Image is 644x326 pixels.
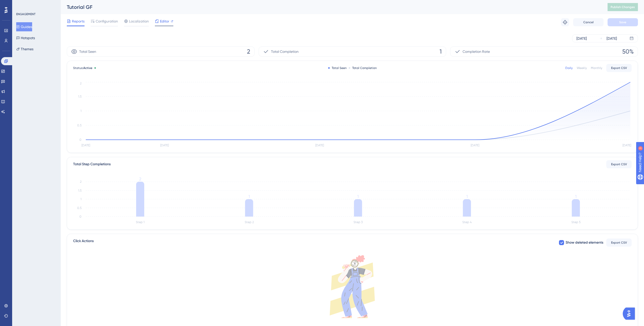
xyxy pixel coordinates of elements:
[73,66,92,70] span: Status:
[576,35,587,41] div: [DATE]
[139,177,141,181] tspan: 2
[73,161,111,167] div: Total Step Completions
[622,144,631,147] tspan: [DATE]
[78,189,81,192] tspan: 1.5
[79,138,81,142] tspan: 0
[78,95,81,98] tspan: 1.5
[83,66,92,70] span: Active
[16,12,35,16] div: ENGAGEMENT
[328,66,347,70] div: Total Seen
[349,66,377,70] div: Total Completion
[12,1,32,7] span: Need Help?
[577,66,587,70] div: Weekly
[611,162,627,166] span: Export CSV
[565,66,573,70] div: Daily
[573,18,604,26] button: Cancel
[611,66,627,70] span: Export CSV
[571,220,580,224] tspan: Step 5
[606,239,632,247] button: Export CSV
[315,144,324,147] tspan: [DATE]
[357,194,359,199] tspan: 1
[611,5,635,9] span: Publish Changes
[72,18,85,24] span: Reports
[271,49,299,55] span: Total Completion
[575,194,576,199] tspan: 1
[80,109,81,113] tspan: 1
[80,197,81,201] tspan: 1
[619,20,626,24] span: Save
[16,22,32,31] button: Guides
[247,48,250,56] span: 2
[440,48,442,56] span: 1
[607,35,617,41] div: [DATE]
[245,220,254,224] tspan: Step 2
[583,20,594,24] span: Cancel
[136,220,144,224] tspan: Step 1
[77,124,81,127] tspan: 0.5
[35,3,37,7] div: 3
[591,66,602,70] div: Monthly
[160,18,169,24] span: Editor
[16,44,33,54] button: Themes
[462,220,472,224] tspan: Step 4
[623,306,638,321] iframe: UserGuiding AI Assistant Launcher
[471,144,479,147] tspan: [DATE]
[16,33,35,42] button: Hotspots
[80,180,81,183] tspan: 2
[96,18,118,24] span: Configuration
[606,64,632,72] button: Export CSV
[160,144,169,147] tspan: [DATE]
[79,215,81,218] tspan: 0
[463,49,490,55] span: Completion Rate
[248,194,250,199] tspan: 1
[81,144,90,147] tspan: [DATE]
[566,240,603,246] span: Show deleted elements
[67,4,595,11] div: Tutorial GF
[79,49,96,55] span: Total Seen
[129,18,149,24] span: Localization
[73,238,94,247] span: Click Actions
[608,18,638,26] button: Save
[466,194,468,199] tspan: 1
[354,220,363,224] tspan: Step 3
[608,3,638,11] button: Publish Changes
[622,48,634,56] span: 50%
[606,160,632,168] button: Export CSV
[80,82,81,85] tspan: 2
[77,206,81,210] tspan: 0.5
[611,241,627,245] span: Export CSV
